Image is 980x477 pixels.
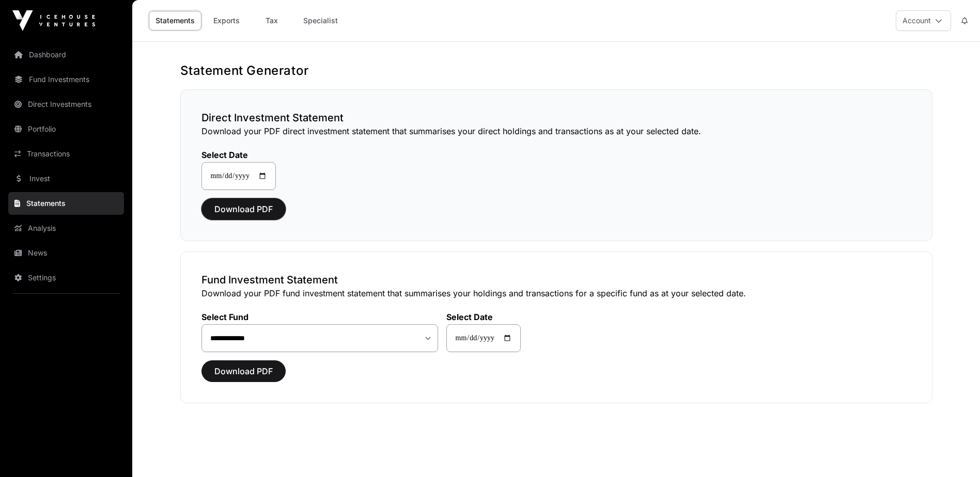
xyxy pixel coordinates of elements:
label: Select Fund [201,312,438,322]
button: Download PDF [201,360,286,382]
a: Transactions [8,142,124,165]
span: Download PDF [214,203,273,215]
button: Download PDF [201,198,286,220]
a: Settings [8,266,124,289]
a: Dashboard [8,43,124,66]
label: Select Date [446,312,521,322]
button: Account [896,10,951,31]
a: Invest [8,167,124,190]
p: Download your PDF fund investment statement that summarises your holdings and transactions for a ... [201,287,911,299]
img: Icehouse Ventures Logo [12,10,95,31]
span: Download PDF [214,365,273,377]
a: Exports [206,11,247,30]
h1: Statement Generator [180,62,932,79]
label: Select Date [201,150,276,160]
a: Direct Investments [8,93,124,116]
a: Download PDF [201,209,286,219]
h3: Direct Investment Statement [201,110,911,125]
a: Fund Investments [8,68,124,91]
p: Download your PDF direct investment statement that summarises your direct holdings and transactio... [201,125,911,137]
a: Download PDF [201,371,286,381]
a: Statements [8,192,124,215]
a: Analysis [8,217,124,240]
iframe: Chat Widget [928,427,980,477]
a: Specialist [297,11,345,30]
a: News [8,242,124,264]
a: Portfolio [8,118,124,140]
a: Statements [149,11,201,30]
h3: Fund Investment Statement [201,273,911,287]
a: Tax [251,11,292,30]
